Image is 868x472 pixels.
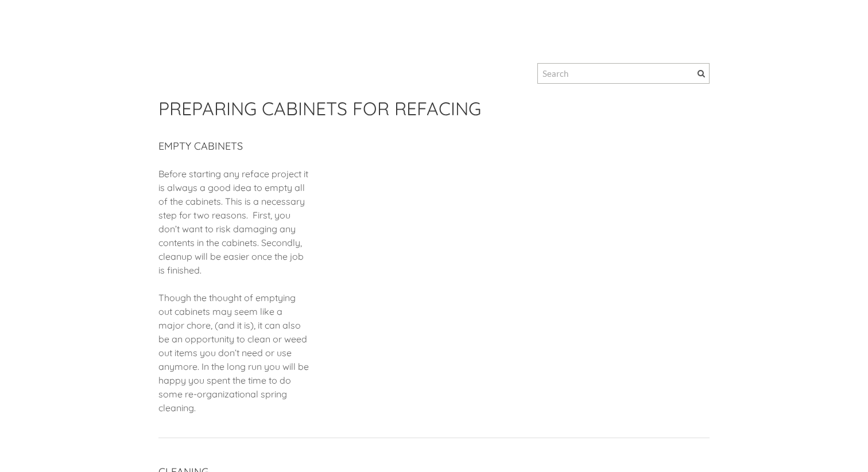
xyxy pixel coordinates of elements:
font: EMPTY CABINETS [158,139,243,153]
span: Search [697,70,705,77]
font: PREPARING CABINETS FOR REFACING [158,97,481,120]
div: Before starting any reface project it is always a good idea to empty all of the cabinets. This is... [158,167,309,426]
input: Search [537,63,710,84]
